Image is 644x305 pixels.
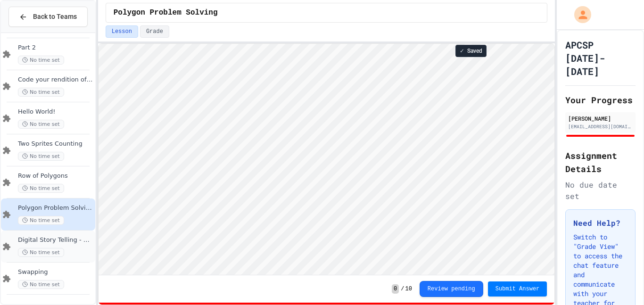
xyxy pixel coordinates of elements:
span: Back to Teams [33,12,77,22]
span: No time set [18,184,64,193]
span: Part 2 [18,44,93,52]
span: 10 [405,285,412,293]
button: Review pending [420,281,483,297]
button: Submit Answer [488,281,547,297]
span: No time set [18,280,64,289]
span: Hello World! [18,108,93,116]
span: No time set [18,152,64,161]
span: Code your rendition of the Internet [18,76,93,84]
span: Polygon Problem Solving [18,204,93,212]
button: Grade [140,25,169,38]
span: Row of Polygons [18,172,93,180]
span: Digital Story Telling - make sure you do the work in GC first. [18,236,93,244]
h2: Your Progress [565,93,636,107]
span: Submit Answer [495,285,540,293]
iframe: Snap! Programming Environment [99,44,555,275]
span: / [401,285,404,293]
span: No time set [18,248,64,257]
div: [PERSON_NAME] [568,114,633,123]
div: [EMAIL_ADDRESS][DOMAIN_NAME] [568,123,633,130]
h1: APCSP [DATE]-[DATE] [565,38,636,78]
span: Polygon Problem Solving [114,7,218,18]
span: Two Sprites Counting [18,140,93,148]
button: Lesson [106,25,138,38]
span: No time set [18,56,64,65]
button: Back to Teams [8,7,88,27]
div: My Account [564,4,594,25]
h2: Assignment Details [565,149,636,175]
span: No time set [18,88,64,97]
span: No time set [18,216,64,225]
span: No time set [18,120,64,129]
span: Saved [467,47,482,55]
span: Swapping [18,268,93,276]
span: ✓ [460,47,464,55]
div: No due date set [565,179,636,202]
h3: Need Help? [573,217,627,229]
span: 0 [392,284,399,294]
